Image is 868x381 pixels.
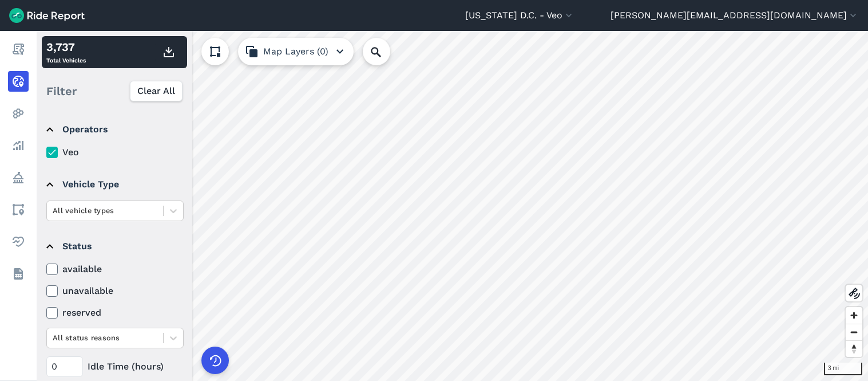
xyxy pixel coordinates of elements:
[46,356,184,377] div: Idle Time (hours)
[46,168,182,201] summary: Vehicle Type
[8,135,29,156] a: Analyze
[42,73,187,109] div: Filter
[9,8,85,23] img: Ride Report
[8,231,29,252] a: Health
[8,39,29,60] a: Report
[846,324,862,340] button: Zoom out
[238,38,354,65] button: Map Layers (0)
[8,167,29,188] a: Policy
[46,230,182,262] summary: Status
[46,262,184,276] label: available
[8,264,29,284] a: Datasets
[846,340,862,357] button: Reset bearing to north
[137,84,175,98] span: Clear All
[363,38,409,65] input: Search Location or Vehicles
[46,146,184,159] label: Veo
[8,103,29,124] a: Heatmaps
[46,38,86,56] div: 3,737
[130,81,183,101] button: Clear All
[46,306,184,320] label: reserved
[46,113,182,146] summary: Operators
[465,9,574,22] button: [US_STATE] D.C. - Veo
[8,71,29,92] a: Realtime
[46,284,184,298] label: unavailable
[846,307,862,324] button: Zoom in
[824,363,862,375] div: 3 mi
[611,9,859,22] button: [PERSON_NAME][EMAIL_ADDRESS][DOMAIN_NAME]
[8,199,29,220] a: Areas
[46,38,86,66] div: Total Vehicles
